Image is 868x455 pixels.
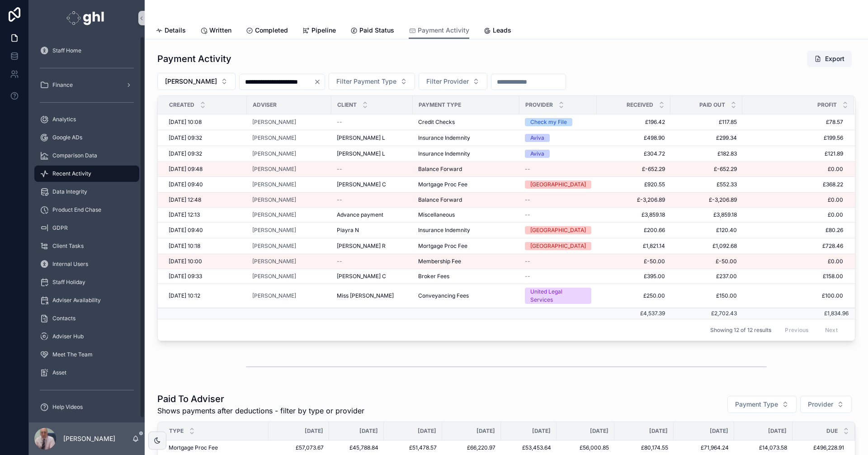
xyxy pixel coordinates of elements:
div: [GEOGRAPHIC_DATA] [530,180,586,189]
a: -- [337,118,407,126]
a: Internal Users [34,256,139,272]
a: £395.00 [602,273,665,280]
span: £-3,206.89 [602,196,665,204]
a: £196.42 [602,118,665,126]
span: -- [337,118,342,126]
span: Created [169,101,194,109]
button: Clear [314,78,325,85]
span: GDPR [52,224,68,232]
span: [DATE] 10:12 [169,292,200,299]
a: [PERSON_NAME] [252,227,296,234]
span: [PERSON_NAME] [165,77,217,86]
a: £299.34 [676,134,737,142]
a: Google ADs [34,129,139,146]
span: £920.55 [602,181,665,188]
span: [DATE] [649,427,668,435]
a: £200.66 [602,227,665,234]
span: Adviser Hub [52,333,84,340]
a: United Legal Services [525,288,591,304]
a: £80.26 [743,227,843,234]
a: [GEOGRAPHIC_DATA] [525,180,591,189]
span: -- [337,258,342,265]
span: Payment Type [735,400,778,409]
span: [DATE] [710,427,728,435]
a: £100.00 [743,292,843,299]
span: Paid Status [359,26,394,35]
a: [PERSON_NAME] [252,118,326,126]
span: [PERSON_NAME] C [337,181,386,188]
a: [PERSON_NAME] [252,273,326,280]
span: [DATE] 10:18 [169,242,200,250]
span: Filter Provider [426,77,469,86]
span: £-652.29 [676,166,737,173]
a: [PERSON_NAME] [252,292,326,299]
a: Data Integrity [34,184,139,200]
span: Analytics [52,116,76,123]
p: [PERSON_NAME] [63,434,115,443]
a: Comparison Data [34,147,139,164]
span: Credit Checks [418,118,455,126]
a: [DATE] 10:00 [169,258,241,265]
span: £78.57 [743,118,843,126]
a: -- [525,166,591,173]
a: Miss [PERSON_NAME] [337,292,407,299]
a: £-50.00 [676,258,737,265]
a: £728.46 [743,242,843,250]
a: [DATE] 09:32 [169,134,241,142]
a: £0.00 [743,166,843,173]
span: [PERSON_NAME] [252,196,296,204]
span: [PERSON_NAME] [252,166,296,173]
a: Insurance Indemnity [418,134,514,142]
span: Adviser [253,101,277,109]
div: Aviva [530,134,544,142]
span: Shows payments after deductions - filter by type or provider [157,405,364,416]
a: [PERSON_NAME] [252,258,326,265]
a: [DATE] 09:40 [169,227,241,234]
a: -- [525,196,591,204]
span: [DATE] [418,427,436,435]
span: [PERSON_NAME] [252,134,296,142]
span: [DATE] 12:13 [169,211,200,218]
a: £120.40 [676,227,737,234]
button: Select Button [800,396,852,413]
button: Select Button [157,73,236,90]
a: Written [200,22,231,40]
a: Paid Status [350,22,394,40]
button: Export [807,51,852,67]
span: £121.89 [743,150,843,157]
span: -- [337,196,342,204]
a: [PERSON_NAME] C [337,273,407,280]
a: Piayra N [337,227,407,234]
a: Staff Holiday [34,274,139,290]
a: £-652.29 [602,166,665,173]
span: -- [525,196,530,204]
a: [PERSON_NAME] [252,273,296,280]
a: Credit Checks [418,118,514,126]
span: £117.85 [676,118,737,126]
a: [PERSON_NAME] C [337,181,407,188]
span: Filter Payment Type [336,77,396,86]
span: Miss [PERSON_NAME] [337,292,394,299]
button: Select Button [727,396,797,413]
a: Mortgage Proc Fee [418,242,514,250]
a: [GEOGRAPHIC_DATA] [525,226,591,234]
button: Select Button [419,73,487,90]
a: £-50.00 [602,258,665,265]
span: [PERSON_NAME] [252,292,296,299]
span: Miscellaneous [418,211,455,218]
span: Comparison Data [52,152,97,159]
span: £0.00 [743,196,843,204]
span: [DATE] 09:48 [169,166,203,173]
a: -- [525,273,591,280]
span: Conveyancing Fees [418,292,469,299]
span: £1,821.14 [602,242,665,250]
span: Asset [52,369,66,376]
a: -- [525,258,591,265]
span: £2,702.43 [711,310,737,317]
